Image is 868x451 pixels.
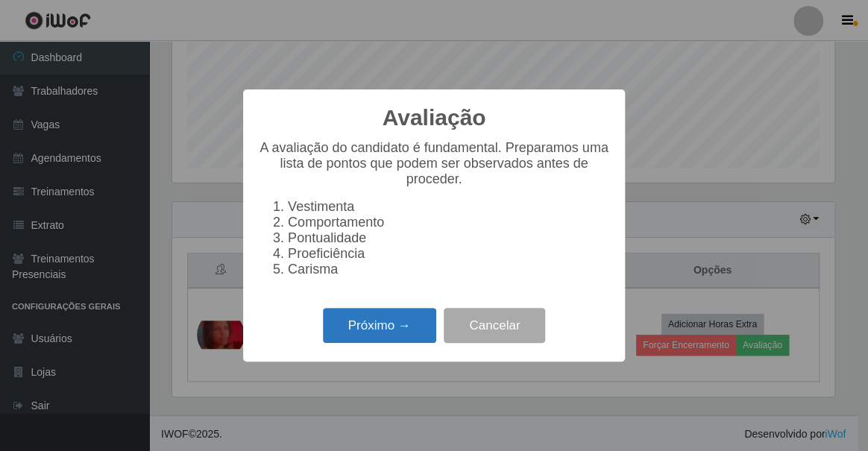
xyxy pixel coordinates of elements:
[258,140,610,187] p: A avaliação do candidato é fundamental. Preparamos uma lista de pontos que podem ser observados a...
[288,246,610,262] li: Proeficiência
[288,230,610,246] li: Pontualidade
[288,215,610,230] li: Comportamento
[288,262,610,277] li: Carisma
[288,199,610,215] li: Vestimenta
[323,308,436,343] button: Próximo →
[383,104,486,131] h2: Avaliação
[444,308,545,343] button: Cancelar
